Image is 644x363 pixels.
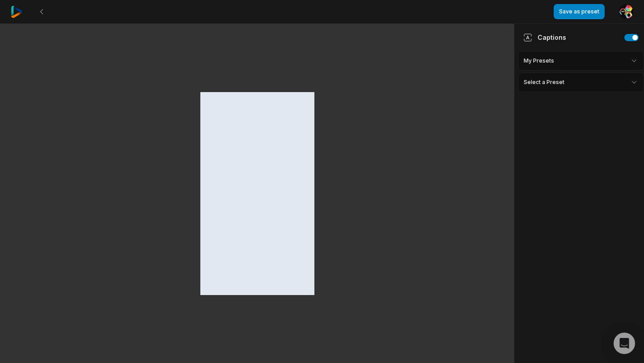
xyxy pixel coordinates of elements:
[518,72,644,92] div: Select a Preset
[11,6,23,18] img: reap
[518,51,644,71] div: My Presets
[554,4,605,19] button: Save as preset
[523,33,566,42] div: Captions
[614,333,635,354] div: Open Intercom Messenger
